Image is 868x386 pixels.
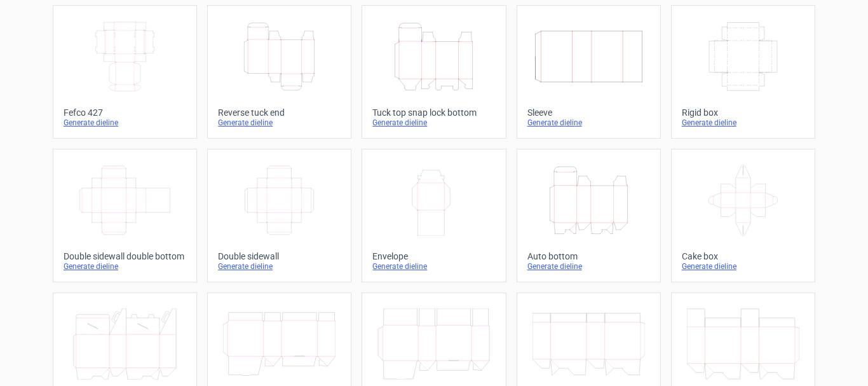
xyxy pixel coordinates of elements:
[372,251,495,261] div: Envelope
[682,261,804,272] div: Generate dieline
[527,118,650,128] div: Generate dieline
[53,149,197,282] a: Double sidewall double bottomGenerate dieline
[671,5,815,139] a: Rigid boxGenerate dieline
[53,5,197,139] a: Fefco 427Generate dieline
[517,149,661,282] a: Auto bottomGenerate dieline
[527,107,650,118] div: Sleeve
[671,149,815,282] a: Cake boxGenerate dieline
[527,251,650,261] div: Auto bottom
[517,5,661,139] a: SleeveGenerate dieline
[527,261,650,272] div: Generate dieline
[218,118,341,128] div: Generate dieline
[372,118,495,128] div: Generate dieline
[682,251,804,261] div: Cake box
[218,107,341,118] div: Reverse tuck end
[362,149,506,282] a: EnvelopeGenerate dieline
[362,5,506,139] a: Tuck top snap lock bottomGenerate dieline
[207,149,351,282] a: Double sidewallGenerate dieline
[64,261,186,272] div: Generate dieline
[64,251,186,261] div: Double sidewall double bottom
[207,5,351,139] a: Reverse tuck endGenerate dieline
[372,107,495,118] div: Tuck top snap lock bottom
[64,107,186,118] div: Fefco 427
[372,261,495,272] div: Generate dieline
[218,261,341,272] div: Generate dieline
[682,107,804,118] div: Rigid box
[218,251,341,261] div: Double sidewall
[682,118,804,128] div: Generate dieline
[64,118,186,128] div: Generate dieline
